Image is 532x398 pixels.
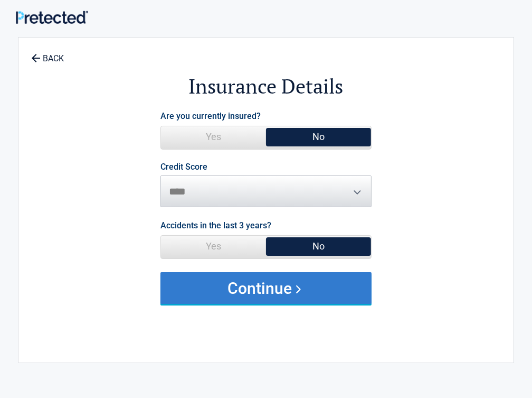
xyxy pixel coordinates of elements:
button: Continue [160,272,372,304]
label: Credit Score [160,163,207,171]
label: Accidents in the last 3 years? [160,218,271,233]
span: No [266,126,371,147]
a: BACK [29,44,66,63]
span: No [266,236,371,257]
img: Main Logo [16,11,88,24]
span: Yes [161,126,266,147]
label: Are you currently insured? [160,109,261,123]
span: Yes [161,236,266,257]
h2: Insurance Details [77,73,455,100]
